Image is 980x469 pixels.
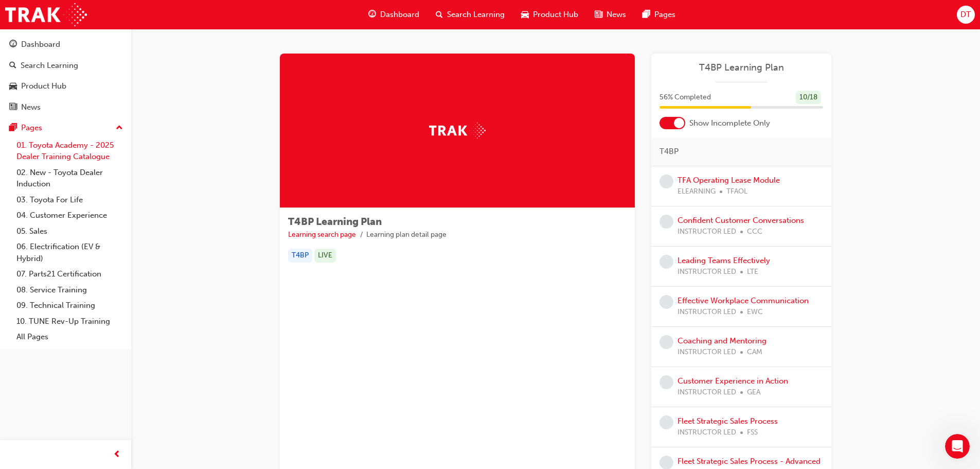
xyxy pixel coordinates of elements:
a: Search Learning [4,56,127,75]
a: All Pages [12,329,127,345]
span: 56 % Completed [660,92,711,103]
span: INSTRUCTOR LED [678,306,736,318]
a: 05. Sales [12,223,127,239]
span: T4BP Learning Plan [288,216,382,228]
a: Confident Customer Conversations [678,216,804,225]
span: GEA [747,387,760,398]
a: 04. Customer Experience [12,207,127,223]
a: search-iconSearch Learning [427,4,513,25]
span: INSTRUCTOR LED [678,226,736,238]
a: Customer Experience in Action [678,376,788,386]
div: Pages [21,122,42,134]
a: 02. New - Toyota Dealer Induction [12,165,127,192]
span: INSTRUCTOR LED [678,427,736,439]
a: news-iconNews [586,4,634,25]
a: car-iconProduct Hub [513,4,586,25]
div: 10 / 18 [796,91,821,105]
span: learningRecordVerb_NONE-icon [660,415,673,429]
span: Search Learning [447,9,505,21]
a: guage-iconDashboard [360,4,427,25]
span: LTE [747,266,758,278]
a: TFA Operating Lease Module [678,176,780,185]
span: Dashboard [380,9,419,21]
a: 07. Parts21 Certification [12,266,127,282]
span: EWC [747,306,763,318]
div: T4BP [288,249,312,263]
div: News [21,101,41,113]
span: search-icon [9,61,16,71]
a: 03. Toyota For Life [12,192,127,208]
a: Leading Teams Effectively [678,256,770,265]
div: LIVE [314,249,336,263]
span: news-icon [595,8,602,21]
span: learningRecordVerb_NONE-icon [660,255,673,269]
span: News [607,9,626,21]
div: Product Hub [21,80,66,92]
span: DT [960,9,971,21]
a: 08. Service Training [12,282,127,298]
span: Pages [654,9,675,21]
span: car-icon [9,82,17,91]
a: T4BP Learning Plan [660,62,823,74]
a: 01. Toyota Academy - 2025 Dealer Training Catalogue [12,137,127,165]
span: news-icon [9,103,17,112]
button: Pages [4,118,127,137]
a: News [4,98,127,117]
span: INSTRUCTOR LED [678,387,736,398]
span: learningRecordVerb_NONE-icon [660,335,673,349]
a: 06. Electrification (EV & Hybrid) [12,239,127,266]
span: Show Incomplete Only [689,117,770,129]
span: learningRecordVerb_NONE-icon [660,175,673,188]
span: learningRecordVerb_NONE-icon [660,295,673,309]
span: learningRecordVerb_NONE-icon [660,375,673,389]
span: INSTRUCTOR LED [678,346,736,358]
a: 09. Technical Training [12,298,127,314]
span: pages-icon [9,124,17,133]
a: Product Hub [4,77,127,96]
span: INSTRUCTOR LED [678,266,736,278]
img: Trak [429,123,486,138]
span: search-icon [436,8,443,21]
span: guage-icon [9,40,17,49]
a: Learning search page [288,230,356,239]
li: Learning plan detail page [366,229,447,241]
span: car-icon [521,8,529,21]
span: Product Hub [533,9,578,21]
a: Fleet Strategic Sales Process - Advanced [678,457,821,466]
span: FSS [747,427,758,439]
div: Search Learning [21,60,78,72]
span: ELEARNING [678,186,716,198]
img: Trak [5,3,87,26]
span: prev-icon [113,448,121,461]
span: CCC [747,226,762,238]
span: TFAOL [726,186,747,198]
button: DT [957,6,975,24]
span: T4BP [660,146,679,158]
button: DashboardSearch LearningProduct HubNews [4,33,127,118]
a: Dashboard [4,35,127,54]
span: CAM [747,346,762,358]
span: pages-icon [643,8,650,21]
div: Dashboard [21,39,60,50]
a: Effective Workplace Communication [678,296,809,305]
iframe: Intercom live chat [945,434,970,459]
span: learningRecordVerb_NONE-icon [660,215,673,229]
a: Fleet Strategic Sales Process [678,416,778,426]
a: Coaching and Mentoring [678,336,767,345]
a: 10. TUNE Rev-Up Training [12,314,127,329]
span: guage-icon [368,8,376,21]
span: up-icon [116,121,123,135]
a: pages-iconPages [634,4,684,25]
